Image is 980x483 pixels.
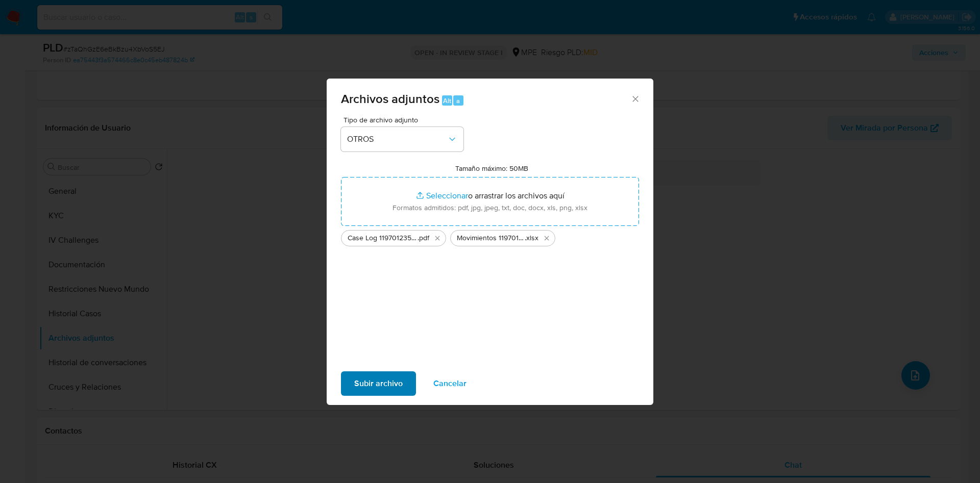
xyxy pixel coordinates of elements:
[348,233,418,243] span: Case Log 1197012357 - 27_08_2025
[354,372,403,395] span: Subir archivo
[341,127,463,151] button: OTROS
[525,233,538,243] span: .xlsx
[630,94,640,103] button: Cerrar
[431,232,444,244] button: Eliminar Case Log 1197012357 - 27_08_2025.pdf
[344,116,466,123] span: Tipo de archivo adjunto
[541,232,553,244] button: Eliminar Movimientos 1197012357 - 27_08_2025.xlsx
[341,226,639,246] ul: Archivos seleccionados
[420,371,480,396] button: Cancelar
[433,372,467,395] span: Cancelar
[341,371,416,396] button: Subir archivo
[456,96,460,106] span: a
[455,164,528,173] label: Tamaño máximo: 50MB
[418,233,429,243] span: .pdf
[341,90,439,108] span: Archivos adjuntos
[457,233,525,243] span: Movimientos 1197012357 - 27_08_2025
[443,96,451,106] span: Alt
[347,134,447,144] span: OTROS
